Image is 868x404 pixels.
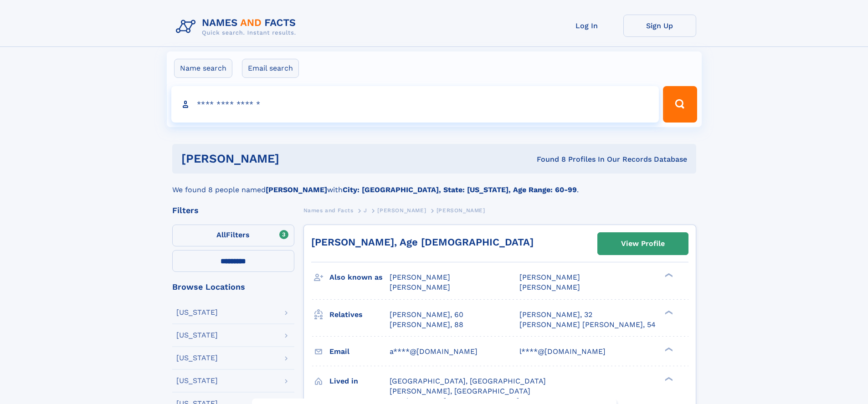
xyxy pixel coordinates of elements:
[303,205,354,216] a: Names and Facts
[390,273,450,281] span: [PERSON_NAME]
[176,309,218,316] div: [US_STATE]
[390,310,463,320] a: [PERSON_NAME], 60
[171,86,659,123] input: search input
[172,206,294,215] div: Filters
[176,332,218,339] div: [US_STATE]
[172,15,303,39] img: Logo Names and Facts
[390,283,450,291] span: [PERSON_NAME]
[364,205,367,216] a: J
[329,270,390,285] h3: Also known as
[377,207,426,214] span: [PERSON_NAME]
[266,185,327,194] b: [PERSON_NAME]
[519,273,580,281] span: [PERSON_NAME]
[408,154,687,164] div: Found 8 Profiles In Our Records Database
[621,233,665,254] div: View Profile
[172,283,294,291] div: Browse Locations
[172,174,696,195] div: We found 8 people named with .
[550,15,623,37] a: Log In
[390,320,463,330] a: [PERSON_NAME], 88
[176,377,218,384] div: [US_STATE]
[172,225,294,246] label: Filters
[519,320,656,330] a: [PERSON_NAME] [PERSON_NAME], 54
[623,15,696,37] a: Sign Up
[176,354,218,362] div: [US_STATE]
[343,185,577,194] b: City: [GEOGRAPHIC_DATA], State: [US_STATE], Age Range: 60-99
[390,387,530,395] span: [PERSON_NAME], [GEOGRAPHIC_DATA]
[329,307,390,322] h3: Relatives
[364,207,367,214] span: J
[390,377,546,385] span: [GEOGRAPHIC_DATA], [GEOGRAPHIC_DATA]
[663,346,673,352] div: ❯
[598,233,688,255] a: View Profile
[437,207,485,214] span: [PERSON_NAME]
[181,153,408,164] h1: [PERSON_NAME]
[663,309,673,315] div: ❯
[519,310,592,320] a: [PERSON_NAME], 32
[174,59,232,78] label: Name search
[377,205,426,216] a: [PERSON_NAME]
[329,344,390,359] h3: Email
[663,86,697,123] button: Search Button
[216,230,226,239] span: All
[329,373,390,389] h3: Lived in
[663,272,673,278] div: ❯
[663,376,673,382] div: ❯
[242,59,299,78] label: Email search
[519,283,580,291] span: [PERSON_NAME]
[311,236,534,248] a: [PERSON_NAME], Age [DEMOGRAPHIC_DATA]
